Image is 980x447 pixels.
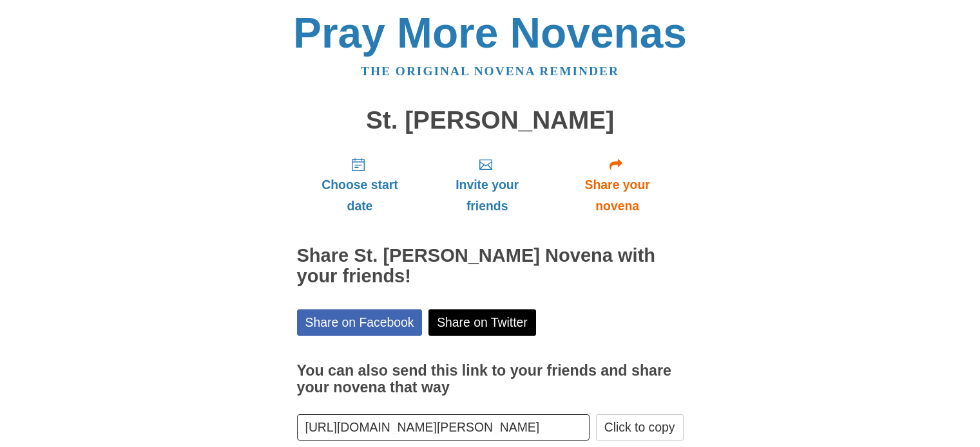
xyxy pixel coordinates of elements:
[361,64,619,78] a: The original novena reminder
[297,246,684,287] h2: Share St. [PERSON_NAME] Novena with your friends!
[564,174,671,217] span: Share your novena
[436,174,538,217] span: Invite your friends
[297,107,684,134] h1: St. [PERSON_NAME]
[297,309,423,336] a: Share on Facebook
[310,174,410,217] span: Choose start date
[552,147,684,223] a: Share your novena
[293,9,687,57] a: Pray More Novenas
[596,414,684,441] button: Click to copy
[297,363,684,396] h3: You can also send this link to your friends and share your novena that way
[428,309,536,336] a: Share on Twitter
[297,147,423,223] a: Choose start date
[423,147,551,223] a: Invite your friends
